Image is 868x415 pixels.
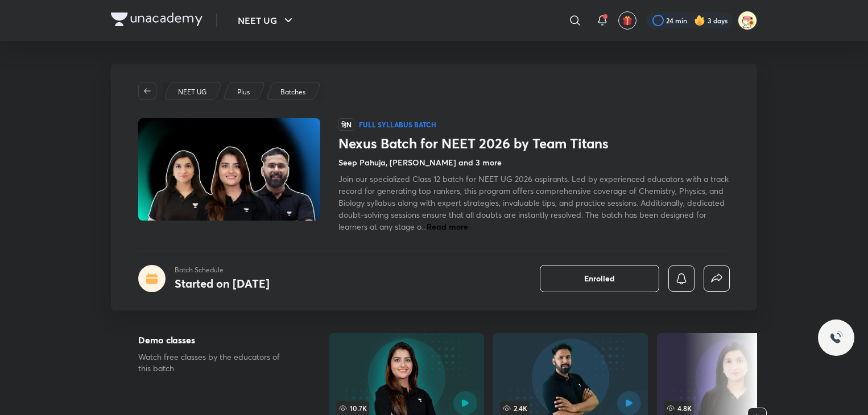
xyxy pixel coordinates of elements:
h4: Seep Pahuja, [PERSON_NAME] and 3 more [338,156,502,168]
button: avatar [618,11,636,30]
p: Full Syllabus Batch [359,120,436,129]
img: ttu [829,331,843,345]
p: Plus [237,87,250,97]
span: 2.4K [500,401,530,415]
img: Samikshya Patra [738,11,757,30]
span: 10.7K [336,401,369,415]
button: Enrolled [540,265,659,292]
img: avatar [622,15,633,26]
p: NEET UG [178,87,206,97]
span: Join our specialized Class 12 batch for NEET UG 2026 aspirants. Led by experienced educators with... [338,173,729,232]
span: हिN [338,118,354,131]
p: Watch free classes by the educators of this batch [138,351,293,374]
img: Company Logo [111,13,202,26]
h4: Started on [DATE] [175,276,270,291]
p: Batches [280,87,305,97]
button: NEET UG [231,9,302,32]
a: Batches [279,87,308,97]
span: Enrolled [584,273,615,284]
p: Batch Schedule [175,265,270,275]
img: Thumbnail [137,117,322,222]
a: Company Logo [111,13,202,29]
h1: Nexus Batch for NEET 2026 by Team Titans [338,135,730,152]
span: Read more [427,221,468,232]
a: NEET UG [176,87,209,97]
span: 4.8K [664,401,694,415]
h5: Demo classes [138,333,293,347]
img: streak [694,15,705,26]
a: Plus [235,87,252,97]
